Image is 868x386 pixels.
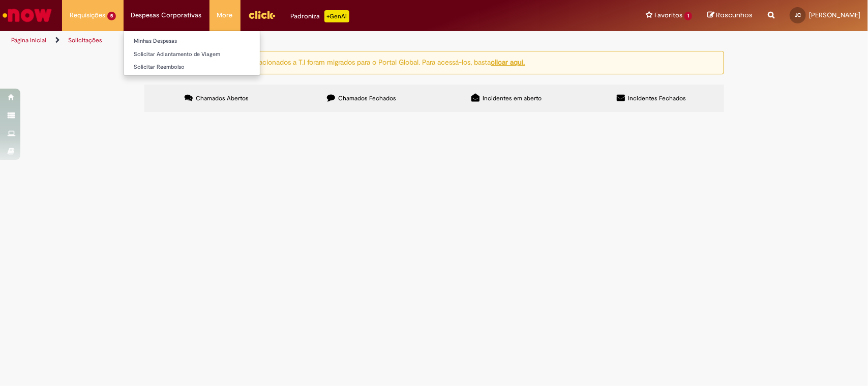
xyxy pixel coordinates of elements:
[483,94,542,102] span: Incidentes em aberto
[124,49,260,60] a: Solicitar Adiantamento de Viagem
[70,10,105,20] span: Requisições
[107,12,116,20] span: 5
[809,11,860,19] span: [PERSON_NAME]
[217,10,233,20] span: More
[1,5,53,25] img: ServiceNow
[491,58,525,67] a: clicar aqui.
[654,10,682,20] span: Favoritos
[8,31,571,50] ul: Trilhas de página
[11,36,46,44] a: Página inicial
[131,10,202,20] span: Despesas Corporativas
[124,36,260,47] a: Minhas Despesas
[124,31,260,76] ul: Despesas Corporativas
[716,10,753,20] span: Rascunhos
[124,62,260,73] a: Solicitar Reembolso
[248,7,276,22] img: click_logo_yellow_360x200.png
[196,94,249,102] span: Chamados Abertos
[291,10,349,22] div: Padroniza
[628,94,686,102] span: Incidentes Fechados
[338,94,396,102] span: Chamados Fechados
[707,11,753,20] a: Rascunhos
[795,12,801,18] span: JC
[684,12,692,20] span: 1
[164,58,525,67] ng-bind-html: Atenção: alguns chamados relacionados a T.I foram migrados para o Portal Global. Para acessá-los,...
[324,10,349,22] p: +GenAi
[68,36,102,44] a: Solicitações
